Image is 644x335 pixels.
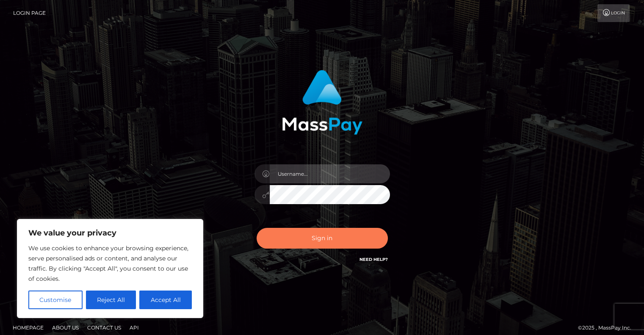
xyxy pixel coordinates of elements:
[578,323,638,332] div: © 2025 , MassPay Inc.
[28,228,192,238] p: We value your privacy
[257,228,388,249] button: Sign in
[270,164,390,183] input: Username...
[13,4,46,22] a: Login Page
[9,321,47,334] a: Homepage
[86,291,136,309] button: Reject All
[49,321,82,334] a: About Us
[282,70,362,135] img: MassPay Login
[139,291,192,309] button: Accept All
[28,243,192,284] p: We use cookies to enhance your browsing experience, serve personalised ads or content, and analys...
[84,321,124,334] a: Contact Us
[126,321,142,334] a: API
[359,257,388,262] a: Need Help?
[17,219,203,318] div: We value your privacy
[597,4,630,22] a: Login
[28,291,83,309] button: Customise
